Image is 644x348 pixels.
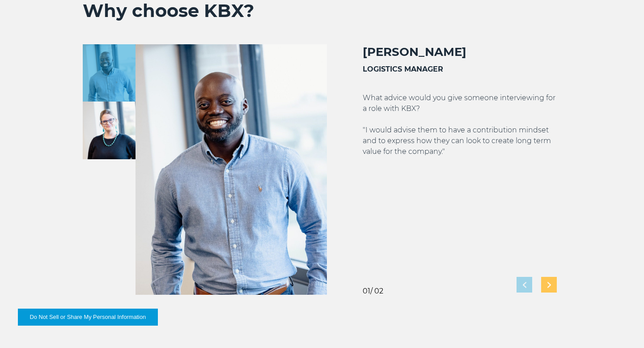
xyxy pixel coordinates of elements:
[363,287,370,295] span: 01
[541,277,557,293] div: Next slide
[363,93,561,157] p: What advice would you give someone interviewing for a role with KBX? "I would advise them to have...
[363,64,561,75] h3: LOGISTICS MANAGER
[363,288,383,295] div: / 02
[363,44,561,59] h2: [PERSON_NAME]
[599,305,644,348] iframe: Chat Widget
[18,309,158,326] button: Do Not Sell or Share My Personal Information
[547,282,551,288] img: next slide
